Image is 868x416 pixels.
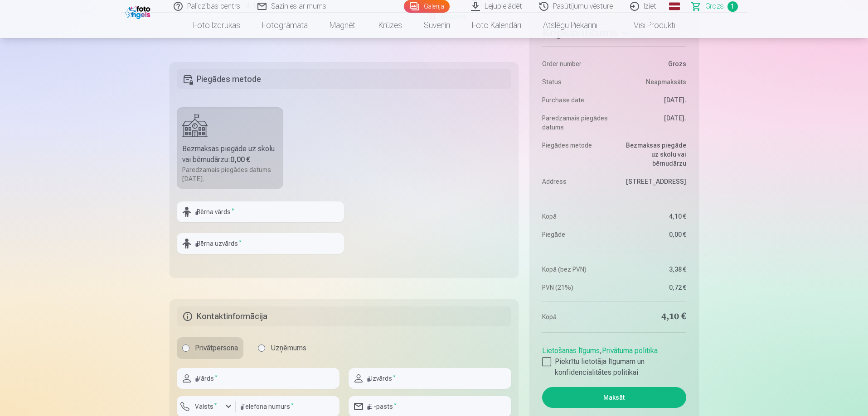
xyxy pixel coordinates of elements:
[542,346,600,355] a: Lietošanas līgums
[619,114,686,132] dd: [DATE].
[542,212,610,221] dt: Kopā
[230,155,250,164] b: 0,00 €
[251,13,319,38] a: Fotogrāmata
[619,212,686,221] dd: 4,10 €
[602,346,658,355] a: Privātuma politika
[532,13,608,38] a: Atslēgu piekariņi
[191,402,221,411] label: Valsts
[413,13,461,38] a: Suvenīri
[125,4,153,19] img: /fa1
[619,59,686,68] dd: Grozs
[252,337,312,359] label: Uzņēmums
[542,311,610,323] dt: Kopā
[182,165,278,183] div: Paredzamais piegādes datums [DATE].
[542,77,610,86] dt: Status
[542,283,610,292] dt: PVN (21%)
[542,141,610,168] dt: Piegādes metode
[727,1,738,12] span: 1
[182,13,251,38] a: Foto izdrukas
[182,143,278,165] div: Bezmaksas piegāde uz skolu vai bērnudārzu :
[608,13,686,38] a: Visi produkti
[646,77,686,86] span: Neapmaksāts
[542,387,686,408] button: Maksāt
[542,265,610,274] dt: Kopā (bez PVN)
[705,1,724,12] span: Grozs
[619,311,686,323] dd: 4,10 €
[619,177,686,186] dd: [STREET_ADDRESS]
[542,230,610,239] dt: Piegāde
[619,141,686,168] dd: Bezmaksas piegāde uz skolu vai bērnudārzu
[542,356,686,378] label: Piekrītu lietotāja līgumam un konfidencialitātes politikai
[182,344,189,352] input: Privātpersona
[542,59,610,68] dt: Order number
[177,306,512,326] h5: Kontaktinformācija
[258,344,265,352] input: Uzņēmums
[542,96,610,105] dt: Purchase date
[542,114,610,132] dt: Paredzamais piegādes datums
[619,283,686,292] dd: 0,72 €
[619,230,686,239] dd: 0,00 €
[619,96,686,105] dd: [DATE].
[319,13,368,38] a: Magnēti
[368,13,413,38] a: Krūzes
[619,265,686,274] dd: 3,38 €
[542,342,686,378] div: ,
[461,13,532,38] a: Foto kalendāri
[542,177,610,186] dt: Address
[177,69,512,89] h5: Piegādes metode
[177,337,243,359] label: Privātpersona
